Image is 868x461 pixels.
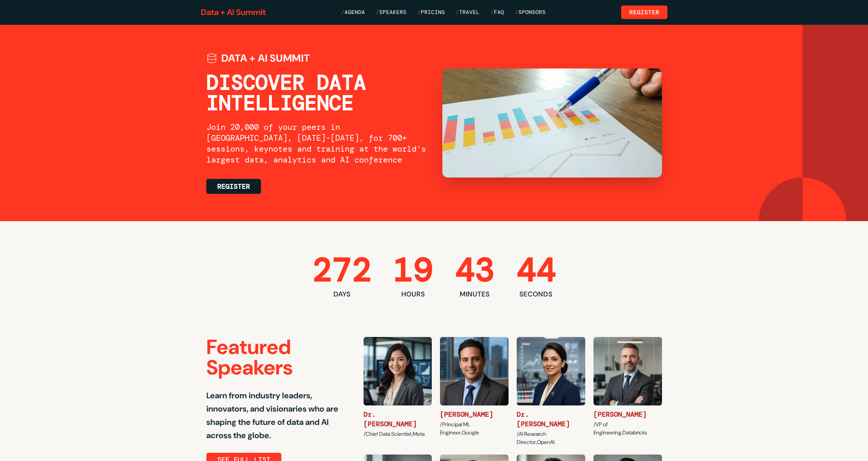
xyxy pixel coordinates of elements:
[515,8,546,16] a: /Sponsors
[376,9,379,16] span: /
[516,254,556,287] div: 44
[394,289,433,299] div: HOURS
[312,289,372,299] div: DAYS
[593,420,662,437] p: / VP of Engineering , Databricks
[341,8,365,16] a: /Agenda
[201,7,266,18] a: Data + AI Summit
[456,9,459,16] span: /
[364,337,432,405] img: Dr. Sarah Chen headshot
[221,52,310,64] h1: Data + AI Summit
[376,8,407,16] a: /Speakers
[516,289,556,299] div: SECONDS
[394,254,433,287] div: 19
[515,9,518,16] span: /
[440,337,509,405] img: Marcus Rodriguez headshot
[517,410,585,429] h3: Dr. [PERSON_NAME]
[206,389,347,442] p: Learn from industry leaders, innovators, and visionaries who are shaping the future of data and A...
[440,420,509,437] p: / Principal ML Engineer , Google
[593,337,662,405] img: James Thompson headshot
[517,430,585,446] p: / AI Research Director , OpenAI
[206,179,261,194] a: Register
[417,8,445,16] a: /Pricing
[455,289,495,299] div: MINUTES
[621,5,667,19] a: Register
[490,9,494,16] span: /
[206,122,426,165] h2: Join 20,000 of your peers in [GEOGRAPHIC_DATA], [DATE]-[DATE], for 700+ sessions, keynotes and tr...
[206,73,426,113] h1: DISCOVER DATA INTELLIGENCE
[364,410,432,429] h3: Dr. [PERSON_NAME]
[593,410,662,419] h3: [PERSON_NAME]
[456,8,480,16] a: /Travel
[490,8,504,16] a: /FAQ
[417,9,421,16] span: /
[517,337,585,405] img: Dr. Priya Patel headshot
[442,68,662,178] video: Your browser does not support the video tag.
[455,254,495,287] div: 43
[364,430,432,438] p: / Chief Data Scientist , Meta
[206,337,347,378] h2: Featured Speakers
[312,254,372,287] div: 272
[440,410,509,419] h3: [PERSON_NAME]
[341,9,344,16] span: /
